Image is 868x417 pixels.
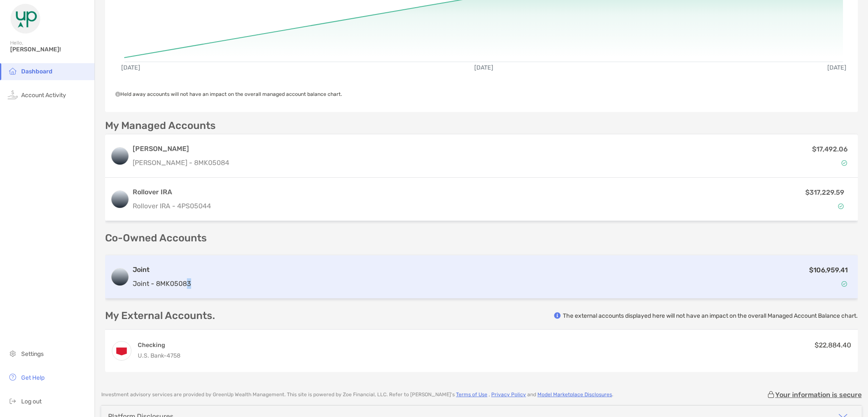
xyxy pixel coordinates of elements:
h3: Rollover IRA [133,187,685,197]
h3: Joint [133,265,191,275]
img: logo account [111,191,128,208]
text: [DATE] [121,64,140,71]
img: Checking - 4758 [112,341,131,360]
p: $317,229.59 [805,187,844,198]
img: logo account [111,148,128,165]
p: My Managed Accounts [105,120,216,131]
p: Co-Owned Accounts [105,233,858,243]
img: activity icon [8,90,18,100]
a: Terms of Use [456,392,487,397]
p: $17,492.06 [812,144,848,154]
span: 4758 [167,352,181,359]
p: My External Accounts. [105,311,215,321]
h3: [PERSON_NAME] [133,144,229,154]
img: settings icon [8,348,18,358]
img: Account Status icon [838,203,844,209]
img: Zoe Logo [10,3,41,34]
a: Model Marketplace Disclosures [537,392,612,397]
span: Get Help [21,374,45,381]
p: Rollover IRA - 4PS05044 [133,201,685,211]
img: Account Status icon [841,281,847,287]
span: Held away accounts will not have an impact on the overall managed account balance chart. [115,91,342,97]
span: Dashboard [21,68,53,75]
img: logo account [111,269,128,285]
span: Log out [21,398,42,405]
p: Your information is secure [775,391,862,399]
img: info [554,312,561,319]
img: get-help icon [8,372,18,382]
span: $22,884.40 [815,341,851,349]
p: Investment advisory services are provided by GreenUp Wealth Management . This site is powered by ... [101,392,613,398]
p: [PERSON_NAME] - 8MK05084 [133,157,229,168]
text: [DATE] [474,64,493,71]
text: [DATE] [827,64,846,71]
p: $106,959.41 [809,265,848,275]
span: Account Activity [21,92,66,99]
p: Joint - 8MK05083 [133,278,191,289]
span: U.S. Bank - [138,352,167,359]
h4: Checking [138,341,181,349]
a: Privacy Policy [491,392,526,397]
img: household icon [8,66,18,76]
img: logout icon [8,396,18,406]
span: [PERSON_NAME]! [10,46,89,53]
img: Account Status icon [841,160,847,166]
p: The external accounts displayed here will not have an impact on the overall Managed Account Balan... [563,312,858,320]
span: Settings [21,350,44,358]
